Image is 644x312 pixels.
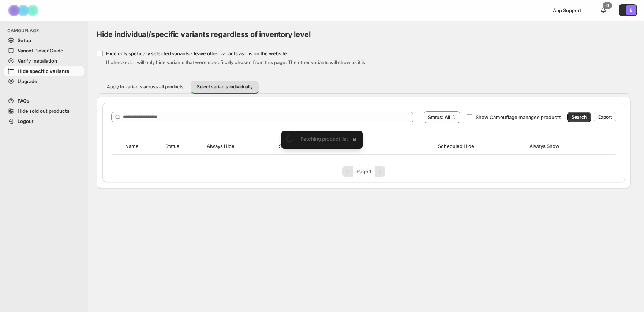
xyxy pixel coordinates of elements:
[4,106,84,116] a: Hide sold out products
[527,138,604,155] th: Always Show
[619,4,637,16] button: Avatar with initials E
[108,166,619,177] nav: Pagination
[630,8,633,13] text: E
[205,138,277,155] th: Always Hide
[567,112,591,122] button: Search
[4,96,84,106] a: FAQs
[18,58,57,64] span: Verify Installation
[18,98,29,104] span: FAQs
[197,84,253,90] span: Select variants individually
[106,59,367,65] span: If checked, it will only hide variants that were specifically chosen from this page. The other va...
[4,116,84,126] a: Logout
[4,76,84,86] a: Upgrade
[123,138,163,155] th: Name
[18,108,70,114] span: Hide sold out products
[4,45,84,56] a: Variant Picker Guide
[191,81,259,94] button: Select variants individually
[106,51,287,56] span: Hide only spefically selected variants - leave other variants as it is on the website
[18,118,34,124] span: Logout
[553,7,581,13] span: App Support
[163,138,204,155] th: Status
[18,37,31,43] span: Setup
[18,48,63,53] span: Variant Picker Guide
[476,114,561,120] span: Show Camouflage managed products
[572,114,587,120] span: Search
[603,2,612,9] div: 0
[600,7,607,14] a: 0
[300,136,348,142] span: Fetching product list
[7,28,84,34] span: CAMOUFLAGE
[594,112,616,122] button: Export
[101,81,190,93] button: Apply to variants across all products
[4,56,84,66] a: Verify Installation
[626,5,636,15] span: Avatar with initials E
[97,30,310,39] span: Hide individual/specific variants regardless of inventory level
[18,78,37,84] span: Upgrade
[18,68,69,74] span: Hide specific variants
[97,97,631,188] div: Select variants individually
[357,168,371,174] span: Page 1
[436,138,527,155] th: Scheduled Hide
[4,35,84,45] a: Setup
[4,66,84,76] a: Hide specific variants
[277,138,436,155] th: Selected/Excluded Countries
[6,0,42,21] img: Camouflage
[107,84,184,90] span: Apply to variants across all products
[598,114,612,120] span: Export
